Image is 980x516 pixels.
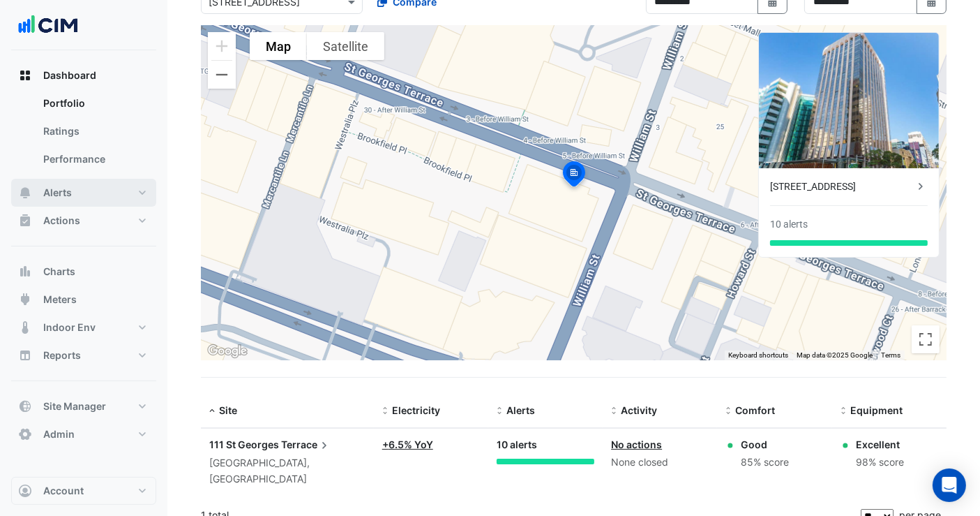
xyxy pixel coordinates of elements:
a: No actions [611,438,662,450]
span: Alerts [506,404,535,416]
div: 98% score [856,455,904,471]
span: Terrace [281,437,331,452]
span: Site Manager [43,399,106,413]
app-icon: Charts [18,265,32,279]
span: Alerts [43,186,72,200]
span: Dashboard [43,68,96,82]
div: Dashboard [11,89,156,179]
div: [GEOGRAPHIC_DATA], [GEOGRAPHIC_DATA] [209,455,365,487]
img: 111 St Georges Terrace [759,33,939,168]
app-icon: Indoor Env [18,320,32,334]
div: Good [741,437,789,452]
a: Open this area in Google Maps (opens a new window) [204,342,250,360]
button: Show satellite imagery [307,32,384,60]
button: Show street map [250,32,307,60]
div: 10 alerts [770,217,808,232]
img: site-pin-selected.svg [559,159,589,193]
app-icon: Site Manager [18,399,32,413]
a: Terms (opens in new tab) [881,351,900,359]
button: Zoom in [208,32,236,60]
a: Ratings [32,117,156,145]
span: Reports [43,348,81,362]
img: Company Logo [17,11,80,39]
span: Activity [621,404,657,416]
button: Dashboard [11,61,156,89]
button: Reports [11,341,156,369]
button: Toggle fullscreen view [912,325,940,353]
span: Electricity [392,404,440,416]
img: Google [204,342,250,360]
button: Keyboard shortcuts [728,351,788,360]
span: Indoor Env [43,320,96,334]
a: Performance [32,145,156,173]
span: Site [219,404,237,416]
div: Open Intercom Messenger [933,469,966,502]
app-icon: Dashboard [18,68,32,82]
span: Charts [43,265,75,279]
div: 10 alerts [497,437,594,453]
span: Meters [43,293,77,307]
button: Alerts [11,179,156,207]
span: Admin [43,427,75,441]
button: Zoom out [208,61,236,89]
span: 111 St Georges [209,438,279,450]
app-icon: Actions [18,214,32,228]
button: Account [11,477,156,505]
span: Account [43,484,84,498]
div: [STREET_ADDRESS] [770,179,914,194]
span: Comfort [735,404,775,416]
button: Charts [11,258,156,286]
div: None closed [611,455,709,471]
button: Site Manager [11,392,156,420]
div: Excellent [856,437,904,452]
button: Indoor Env [11,314,156,341]
button: Admin [11,420,156,448]
button: Actions [11,207,156,235]
div: 85% score [741,455,789,471]
app-icon: Reports [18,348,32,362]
span: Equipment [850,404,903,416]
a: Portfolio [32,89,156,117]
a: +6.5% YoY [382,438,433,450]
app-icon: Admin [18,427,32,441]
app-icon: Alerts [18,186,32,200]
button: Meters [11,286,156,314]
span: Map data ©2025 Google [797,351,873,359]
app-icon: Meters [18,293,32,307]
span: Actions [43,214,80,228]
